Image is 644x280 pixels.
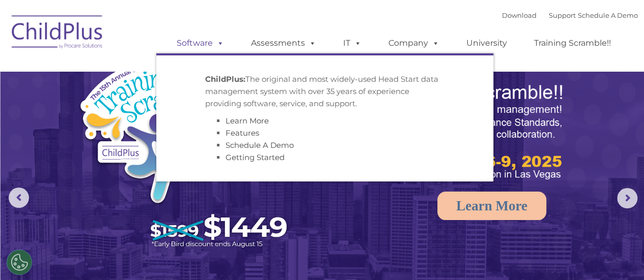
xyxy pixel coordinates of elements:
[524,33,621,53] a: Training Scramble!!
[205,73,444,110] p: The original and most widely-used Head Start data management system with over 35 years of experie...
[166,33,234,53] a: Software
[378,33,450,53] a: Company
[241,33,326,53] a: Assessments
[7,8,108,59] img: ChildPlus by Procare Solutions
[7,250,32,275] button: Cookies Settings
[226,152,285,162] a: Getting Started
[142,67,173,75] span: Last name
[226,128,259,138] a: Features
[226,116,269,126] a: Learn More
[578,11,638,19] a: Schedule A Demo
[549,11,576,19] a: Support
[456,33,517,53] a: University
[226,140,294,150] a: Schedule A Demo
[205,74,245,84] strong: ChildPlus:
[502,11,537,19] a: Download
[437,192,546,220] a: Learn More
[502,11,638,19] font: |
[142,109,185,116] span: Phone number
[333,33,372,53] a: IT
